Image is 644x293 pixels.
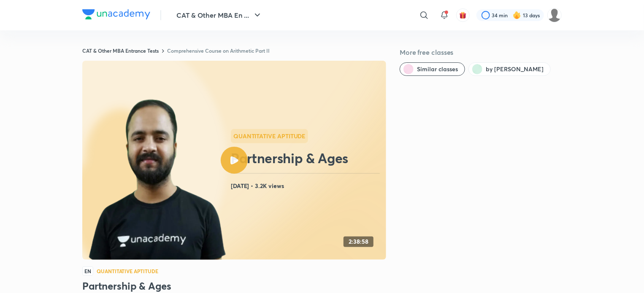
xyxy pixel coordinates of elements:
span: Similar classes [417,65,458,73]
a: CAT & Other MBA Entrance Tests [82,47,159,54]
h3: Partnership & Ages [82,279,386,293]
h4: Quantitative Aptitude [97,269,158,274]
button: Similar classes [400,62,465,76]
img: Company Logo [82,9,150,19]
button: avatar [456,8,470,22]
h2: Partnership & Ages [231,150,383,167]
h4: [DATE] • 3.2K views [231,180,383,191]
span: by Raman Tiwari [486,65,544,73]
a: Company Logo [82,9,150,22]
img: streak [513,11,521,19]
h5: More free classes [400,47,562,57]
a: Comprehensive Course on Arithmetic Part II [167,47,270,54]
img: Anubhav Singh [547,8,562,22]
span: EN [82,266,93,276]
img: avatar [459,11,467,19]
button: CAT & Other MBA En ... [171,7,268,24]
h4: 2:38:58 [349,238,368,245]
button: by Raman Tiwari [468,62,551,76]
